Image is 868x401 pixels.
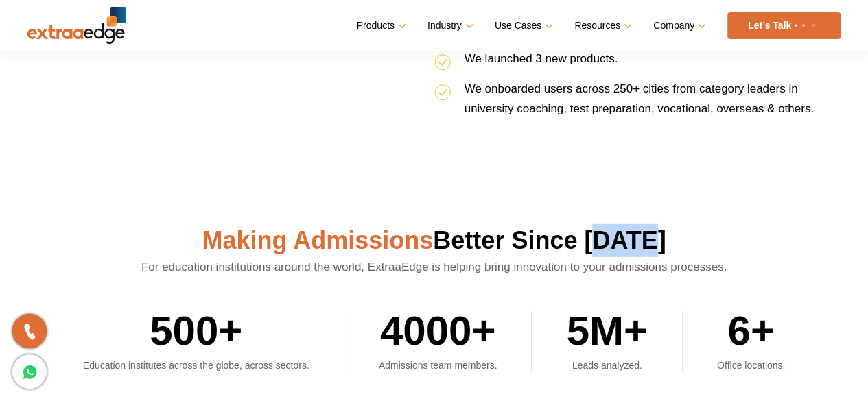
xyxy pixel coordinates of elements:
li: We launched 3 new products. [434,49,841,79]
span: Making Admissions [202,226,433,254]
p: For education institutions around the world, ExtraaEdge is helping bring innovation to your admis... [27,257,841,277]
h2: 6+ [717,311,785,359]
a: Resources [574,16,629,36]
a: Use Cases [495,16,550,36]
h4: Office locations. [717,359,785,372]
h4: Admissions team members. [379,359,497,372]
h4: Leads analyzed. [566,359,647,372]
a: Industry [427,16,471,36]
h4: Education institutes across the globe, across sectors. [83,359,309,372]
h2: 5M+ [566,311,647,359]
li: We onboarded users across 250+ cities from category leaders in university coaching, test preparat... [434,79,841,129]
a: Company [653,16,703,36]
h2: Better Since [DATE] [27,224,841,257]
a: Let’s Talk [727,12,841,39]
h2: 4000+ [379,311,497,359]
h2: 500+ [83,311,309,359]
a: Products [357,16,403,36]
